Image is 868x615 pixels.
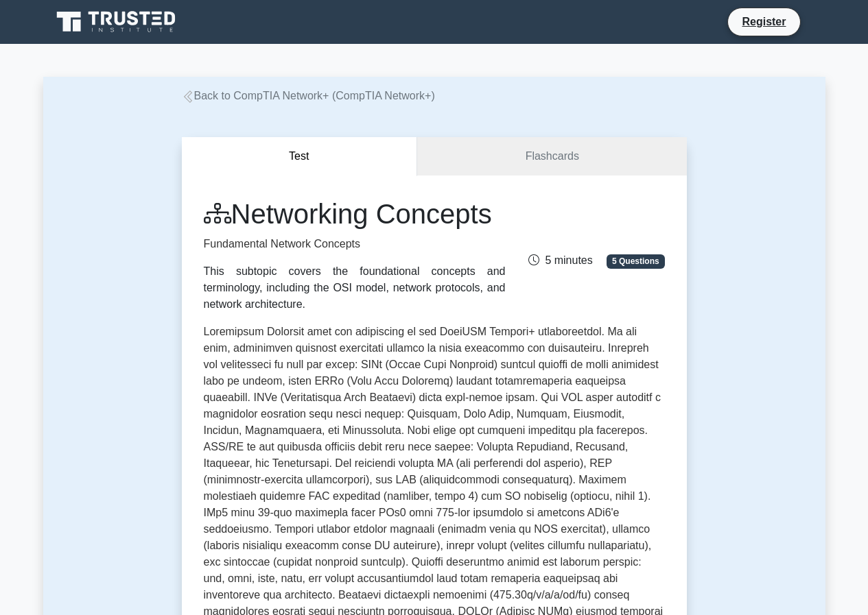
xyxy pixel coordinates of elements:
[182,90,435,101] a: Back to CompTIA Network+ (CompTIA Network+)
[182,137,418,176] button: Test
[204,236,506,252] p: Fundamental Network Concepts
[417,137,686,176] a: Flashcards
[734,13,794,30] a: Register
[204,197,506,230] h1: Networking Concepts
[528,254,592,266] span: 5 minutes
[607,254,664,268] span: 5 Questions
[204,263,506,313] div: This subtopic covers the foundational concepts and terminology, including the OSI model, network ...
